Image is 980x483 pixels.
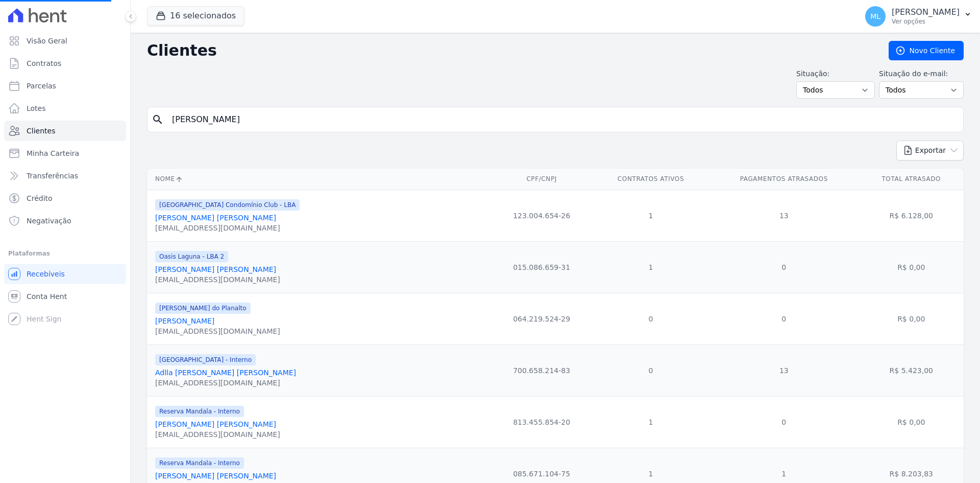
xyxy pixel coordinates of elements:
[709,344,859,396] td: 13
[491,396,593,448] td: 813.455.854-20
[27,58,61,68] span: Contratos
[859,190,964,241] td: R$ 6.128,00
[857,2,980,31] button: ML [PERSON_NAME] Ver opções
[155,457,244,469] span: Reserva Mandala - Interno
[879,68,964,79] label: Situação do e-mail:
[155,199,300,211] span: [GEOGRAPHIC_DATA] Condomínio Club - LBA
[889,41,964,60] a: Novo Cliente
[4,264,126,284] a: Recebíveis
[27,126,55,136] span: Clientes
[892,7,960,17] p: [PERSON_NAME]
[155,420,276,428] a: [PERSON_NAME] [PERSON_NAME]
[709,190,859,241] td: 13
[859,293,964,344] td: R$ 0,00
[709,241,859,293] td: 0
[27,269,65,279] span: Recebíveis
[155,378,296,388] div: [EMAIL_ADDRESS][DOMAIN_NAME]
[155,214,276,222] a: [PERSON_NAME] [PERSON_NAME]
[491,293,593,344] td: 064.219.524-29
[155,223,300,233] div: [EMAIL_ADDRESS][DOMAIN_NAME]
[4,143,126,164] a: Minha Carteira
[155,429,280,440] div: [EMAIL_ADDRESS][DOMAIN_NAME]
[4,121,126,141] a: Clientes
[27,291,67,302] span: Conta Hent
[155,317,214,325] a: [PERSON_NAME]
[709,169,859,190] th: Pagamentos Atrasados
[4,166,126,186] a: Transferências
[491,241,593,293] td: 015.086.659-31
[859,396,964,448] td: R$ 0,00
[4,53,126,74] a: Contratos
[155,303,251,314] span: [PERSON_NAME] do Planalto
[4,211,126,231] a: Negativação
[4,31,126,51] a: Visão Geral
[27,171,78,181] span: Transferências
[4,76,126,96] a: Parcelas
[152,113,164,126] i: search
[155,472,276,480] a: [PERSON_NAME] [PERSON_NAME]
[593,169,709,190] th: Contratos Ativos
[593,396,709,448] td: 1
[491,169,593,190] th: CPF/CNPJ
[155,369,296,377] a: Adlla [PERSON_NAME] [PERSON_NAME]
[491,190,593,241] td: 123.004.654-26
[4,188,126,209] a: Crédito
[27,193,53,203] span: Crédito
[593,293,709,344] td: 0
[593,190,709,241] td: 1
[896,141,964,160] button: Exportar
[892,17,960,26] p: Ver opções
[155,354,256,365] span: [GEOGRAPHIC_DATA] - Interno
[4,286,126,307] a: Conta Hent
[27,103,46,113] span: Lotes
[155,406,244,417] span: Reserva Mandala - Interno
[593,344,709,396] td: 0
[796,68,875,79] label: Situação:
[870,13,880,20] span: ML
[709,396,859,448] td: 0
[27,148,79,158] span: Minha Carteira
[27,36,67,46] span: Visão Geral
[155,265,276,273] a: [PERSON_NAME] [PERSON_NAME]
[147,169,491,190] th: Nome
[709,293,859,344] td: 0
[155,274,280,285] div: [EMAIL_ADDRESS][DOMAIN_NAME]
[147,6,244,26] button: 16 selecionados
[859,169,964,190] th: Total Atrasado
[27,216,71,226] span: Negativação
[8,247,122,260] div: Plataformas
[859,344,964,396] td: R$ 5.423,00
[593,241,709,293] td: 1
[4,98,126,119] a: Lotes
[859,241,964,293] td: R$ 0,00
[166,109,959,130] input: Buscar por nome, CPF ou e-mail
[155,326,280,336] div: [EMAIL_ADDRESS][DOMAIN_NAME]
[27,81,56,91] span: Parcelas
[491,344,593,396] td: 700.658.214-83
[155,251,228,262] span: Oasis Laguna - LBA 2
[147,41,872,60] h2: Clientes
